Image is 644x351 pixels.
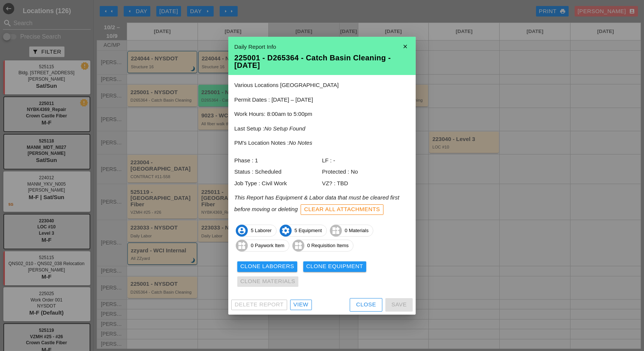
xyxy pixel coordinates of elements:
div: Close [356,300,376,309]
span: 5 Laborer [236,225,276,237]
div: Clone Laborers [240,262,294,271]
div: View [294,300,309,309]
i: widgets [330,225,342,237]
div: Protected : No [322,168,410,176]
div: Daily Report Info [234,43,410,51]
span: 0 Requisition Items [293,240,353,252]
i: No Notes [289,139,312,146]
div: Clear All Attachments [304,205,380,214]
i: account_circle [236,225,248,237]
i: widgets [292,240,304,252]
div: 225001 - D265364 - Catch Basin Cleaning - [DATE] [234,54,410,69]
i: widgets [236,240,248,252]
i: close [398,39,413,54]
button: Clone Equipment [303,261,366,272]
div: Phase : 1 [234,156,322,165]
span: 0 Materials [330,225,373,237]
div: Clone Equipment [306,262,363,271]
button: Clone Laborers [237,261,297,272]
i: This Report has Equipment & Labor data that must be cleared first before moving or deleting [234,194,399,212]
div: Job Type : Civil Work [234,179,322,188]
div: LF : - [322,156,410,165]
div: Status : Scheduled [234,168,322,176]
button: Clear All Attachments [301,204,383,215]
p: Work Hours: 8:00am to 5:00pm [234,110,410,118]
p: Permit Dates : [DATE] – [DATE] [234,96,410,104]
p: Various Locations [GEOGRAPHIC_DATA] [234,81,410,90]
button: Close [350,298,382,312]
span: 5 Equipment [280,225,326,237]
div: VZ? : TBD [322,179,410,188]
p: PM's Location Notes : [234,139,410,147]
i: settings [280,225,292,237]
i: No Setup Found [264,125,305,132]
p: Last Setup : [234,124,410,133]
span: 0 Paywork Item [236,240,289,252]
a: View [290,300,312,310]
